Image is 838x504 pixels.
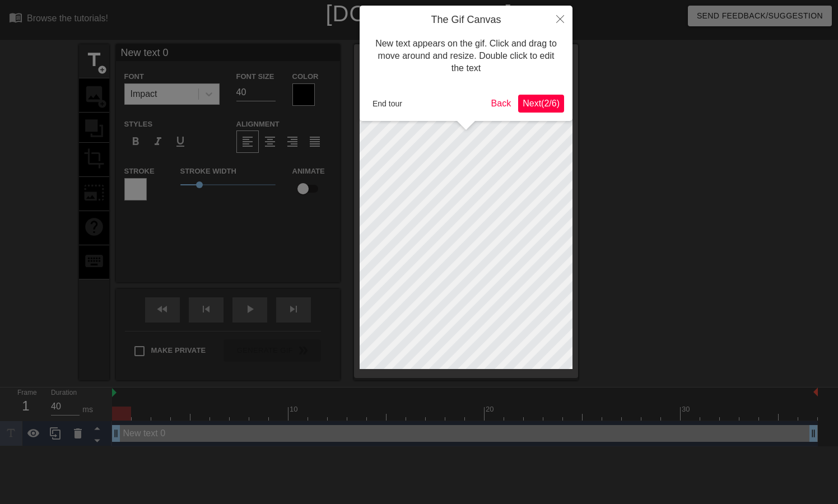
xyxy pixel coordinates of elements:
[174,135,187,148] span: format_underline
[286,135,299,148] span: format_align_right
[124,119,153,130] label: Styles
[17,396,34,416] div: 1
[697,9,823,23] span: Send Feedback/Suggestion
[523,99,560,108] span: Next ( 2 / 6 )
[368,95,407,112] button: End tour
[813,388,818,396] img: bound-end.png
[308,135,322,148] span: format_align_justify
[325,1,512,26] a: [DOMAIN_NAME]
[487,95,516,113] button: Back
[9,11,22,24] span: menu_book
[243,302,257,316] span: play_arrow
[27,13,108,23] div: Browse the tutorials!
[518,95,564,113] button: Next
[236,119,280,130] label: Alignment
[285,25,604,39] div: The online gif editor
[110,428,122,439] span: drag_handle
[548,6,572,31] button: Close
[180,166,236,177] label: Stroke Width
[129,135,142,148] span: format_bold
[688,6,832,26] button: Send Feedback/Suggestion
[808,428,819,439] span: drag_handle
[236,71,274,82] label: Font Size
[51,390,77,396] label: Duration
[151,345,206,356] span: Make Private
[241,135,254,148] span: format_align_left
[199,302,213,316] span: skip_previous
[368,14,564,26] h4: The Gif Canvas
[131,87,157,101] div: Impact
[368,26,564,86] div: New text appears on the gif. Click and drag to move around and resize. Double click to edit the text
[287,302,300,316] span: skip_next
[292,71,319,82] label: Color
[156,302,169,316] span: fast_rewind
[124,166,155,177] label: Stroke
[290,404,300,415] div: 10
[9,388,43,420] div: Frame
[263,135,277,148] span: format_align_center
[82,404,93,416] div: ms
[682,404,692,415] div: 30
[292,166,325,177] label: Animate
[486,404,496,415] div: 20
[97,65,107,74] span: add_circle
[151,135,165,148] span: format_italic
[124,71,144,82] label: Font
[83,49,105,71] span: title
[9,11,108,28] a: Browse the tutorials!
